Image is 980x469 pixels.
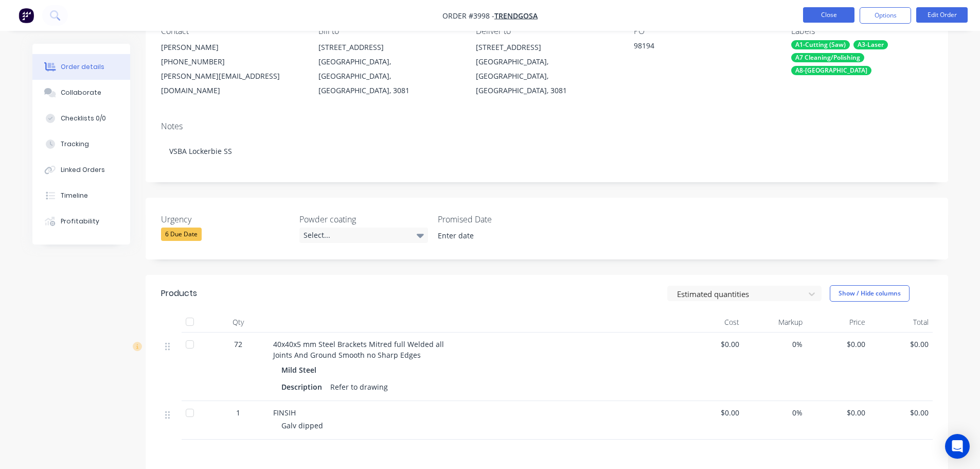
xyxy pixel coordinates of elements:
a: Trendgosa [494,11,538,21]
div: Deliver to [476,26,617,36]
div: [PERSON_NAME][EMAIL_ADDRESS][DOMAIN_NAME] [161,69,302,98]
div: [PHONE_NUMBER] [161,55,302,69]
label: Powder coating [299,213,428,225]
button: Profitability [32,209,130,234]
div: Linked Orders [61,165,105,175]
span: 0% [747,339,803,350]
div: [STREET_ADDRESS][GEOGRAPHIC_DATA], [GEOGRAPHIC_DATA], [GEOGRAPHIC_DATA], 3081 [318,40,459,98]
div: A1-Cutting (Saw) [791,40,850,49]
div: [GEOGRAPHIC_DATA], [GEOGRAPHIC_DATA], [GEOGRAPHIC_DATA], 3081 [318,55,459,98]
div: 98194 [634,40,762,55]
span: $0.00 [811,407,866,418]
div: Mild Steel [281,362,320,377]
div: Bill to [318,26,459,36]
div: Labels [791,26,932,36]
div: Price [807,312,870,333]
div: Products [161,287,197,300]
div: [STREET_ADDRESS] [318,40,459,55]
button: Checklists 0/0 [32,106,130,131]
div: Select... [299,228,428,243]
div: Timeline [61,191,88,200]
div: Open Intercom Messenger [945,434,970,459]
span: FINSIH [273,408,296,418]
span: 0% [747,407,803,418]
div: Contact [161,26,302,36]
button: Edit Order [916,7,968,23]
div: A8-[GEOGRAPHIC_DATA] [791,66,871,75]
button: Timeline [32,183,130,209]
button: Order details [32,54,130,80]
button: Linked Orders [32,157,130,183]
div: Collaborate [61,88,101,97]
div: Markup [743,312,807,333]
span: Order #3998 - [442,11,494,21]
span: $0.00 [811,339,866,350]
img: Factory [19,8,34,23]
div: Order details [61,62,104,72]
span: $0.00 [874,339,929,350]
span: 72 [234,339,242,350]
div: Cost [681,312,744,333]
div: Description [281,379,326,394]
div: Refer to drawing [326,379,392,394]
div: A7 Cleaning/Polishing [791,53,864,62]
div: [STREET_ADDRESS] [476,40,617,55]
div: [GEOGRAPHIC_DATA], [GEOGRAPHIC_DATA], [GEOGRAPHIC_DATA], 3081 [476,55,617,98]
span: Galv dipped [281,421,323,430]
label: Urgency [161,213,290,225]
button: Close [803,7,854,23]
span: 1 [236,407,240,418]
div: [PERSON_NAME] [161,40,302,55]
div: Profitability [61,217,99,226]
span: $0.00 [685,339,740,350]
div: Notes [161,121,933,131]
button: Show / Hide columns [830,285,910,302]
div: 6 Due Date [161,228,202,241]
div: Qty [207,312,269,333]
button: Options [860,7,911,24]
div: Checklists 0/0 [61,114,106,123]
div: Tracking [61,140,89,149]
button: Tracking [32,131,130,157]
div: A3-Laser [853,40,888,49]
button: Collaborate [32,80,130,106]
div: Total [869,312,933,333]
span: $0.00 [685,407,740,418]
div: [PERSON_NAME][PHONE_NUMBER][PERSON_NAME][EMAIL_ADDRESS][DOMAIN_NAME] [161,40,302,98]
div: [STREET_ADDRESS][GEOGRAPHIC_DATA], [GEOGRAPHIC_DATA], [GEOGRAPHIC_DATA], 3081 [476,40,617,98]
label: Promised Date [438,213,566,225]
span: 40x40x5 mm Steel Brackets Mitred full Welded all Joints And Ground Smooth no Sharp Edges [273,339,444,360]
span: $0.00 [874,407,929,418]
div: PO [634,26,775,36]
input: Enter date [431,228,559,244]
div: VSBA Lockerbie SS [161,135,933,167]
